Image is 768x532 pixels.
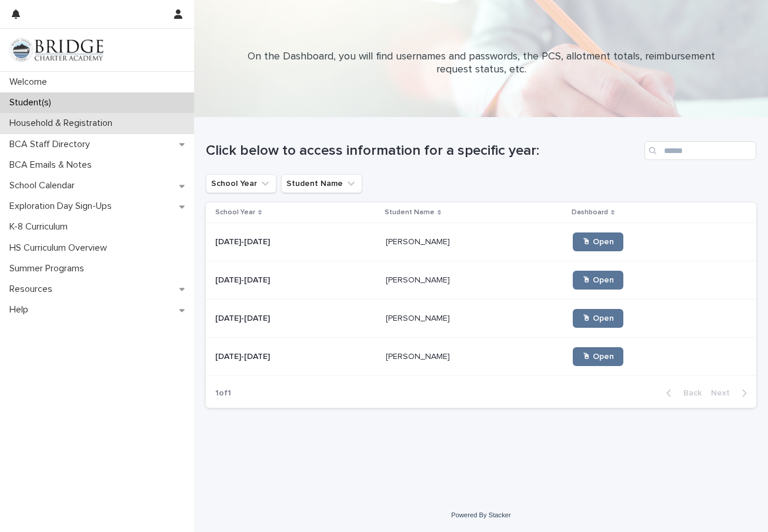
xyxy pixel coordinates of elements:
[206,379,241,408] p: 1 of 1
[206,261,756,300] tr: [DATE]-[DATE][DATE]-[DATE] [PERSON_NAME][PERSON_NAME] 🖱 Open
[386,273,452,285] p: [PERSON_NAME]
[5,263,94,274] p: Summer Programs
[5,180,84,191] p: School Calendar
[582,238,614,246] span: 🖱 Open
[215,235,272,247] p: [DATE]-[DATE]
[582,353,614,361] span: 🖱 Open
[5,304,38,315] p: Help
[5,97,61,108] p: Student(s)
[5,139,99,150] p: BCA Staff Directory
[573,232,623,251] a: 🖱 Open
[215,206,255,219] p: School Year
[451,511,510,518] a: Powered By Stacker
[386,350,452,362] p: [PERSON_NAME]
[657,388,706,398] button: Back
[5,221,77,232] p: K-8 Curriculum
[706,388,756,398] button: Next
[9,38,103,62] img: V1C1m3IdTEidaUdm9Hs0
[215,273,272,285] p: [DATE]-[DATE]
[385,206,435,219] p: Student Name
[582,276,614,284] span: 🖱 Open
[572,206,608,219] p: Dashboard
[573,271,623,290] a: 🖱 Open
[711,389,737,397] span: Next
[582,314,614,322] span: 🖱 Open
[206,338,756,376] tr: [DATE]-[DATE][DATE]-[DATE] [PERSON_NAME][PERSON_NAME] 🖱 Open
[5,284,62,295] p: Resources
[5,118,122,129] p: Household & Registration
[206,174,276,193] button: School Year
[5,201,121,212] p: Exploration Day Sign-Ups
[246,51,716,76] p: On the Dashboard, you will find usernames and passwords, the PCS, allotment totals, reimbursement...
[5,77,56,88] p: Welcome
[573,309,623,328] a: 🖱 Open
[5,242,116,254] p: HS Curriculum Overview
[206,142,640,159] h1: Click below to access information for a specific year:
[676,389,702,397] span: Back
[206,223,756,261] tr: [DATE]-[DATE][DATE]-[DATE] [PERSON_NAME][PERSON_NAME] 🖱 Open
[573,347,623,366] a: 🖱 Open
[281,174,362,193] button: Student Name
[215,350,272,362] p: [DATE]-[DATE]
[386,311,452,324] p: [PERSON_NAME]
[645,141,756,160] input: Search
[215,311,272,324] p: [DATE]-[DATE]
[386,235,452,247] p: [PERSON_NAME]
[206,300,756,338] tr: [DATE]-[DATE][DATE]-[DATE] [PERSON_NAME][PERSON_NAME] 🖱 Open
[5,159,101,171] p: BCA Emails & Notes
